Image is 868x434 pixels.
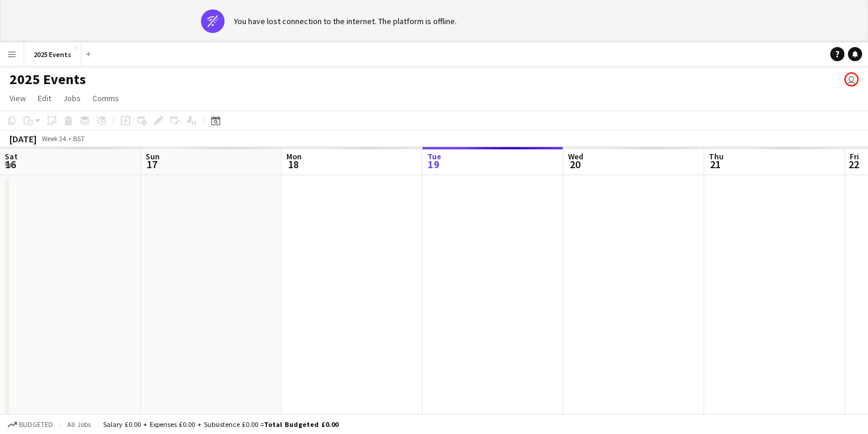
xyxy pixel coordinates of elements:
span: Comms [93,93,119,104]
span: Sat [5,151,18,162]
div: You have lost connection to the internet. The platform is offline. [234,16,457,26]
span: All jobs [65,420,93,429]
button: 2025 Events [24,43,81,66]
span: 18 [285,158,302,171]
span: Fri [850,151,859,162]
a: Comms [88,91,124,106]
div: [DATE] [9,133,37,145]
span: Thu [709,151,724,162]
a: Edit [33,91,56,106]
span: 20 [566,158,583,171]
span: 17 [144,158,160,171]
span: 22 [848,158,859,171]
span: Week 34 [39,134,68,143]
a: Jobs [58,91,85,106]
h1: 2025 Events [9,71,86,88]
button: Budgeted [6,418,55,431]
div: Salary £0.00 + Expenses £0.00 + Subsistence £0.00 = [103,420,338,429]
span: Wed [568,151,583,162]
span: Tue [427,151,441,162]
span: 16 [3,158,18,171]
span: View [9,93,26,104]
span: Jobs [63,93,81,104]
span: Total Budgeted £0.00 [264,420,338,429]
div: BST [73,134,85,143]
span: Edit [38,93,51,104]
a: View [5,91,31,106]
app-user-avatar: Olivia Gill [844,72,859,86]
span: 19 [425,158,441,171]
span: 21 [707,158,724,171]
span: Mon [286,151,302,162]
span: Budgeted [19,420,53,429]
span: Sun [146,151,160,162]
